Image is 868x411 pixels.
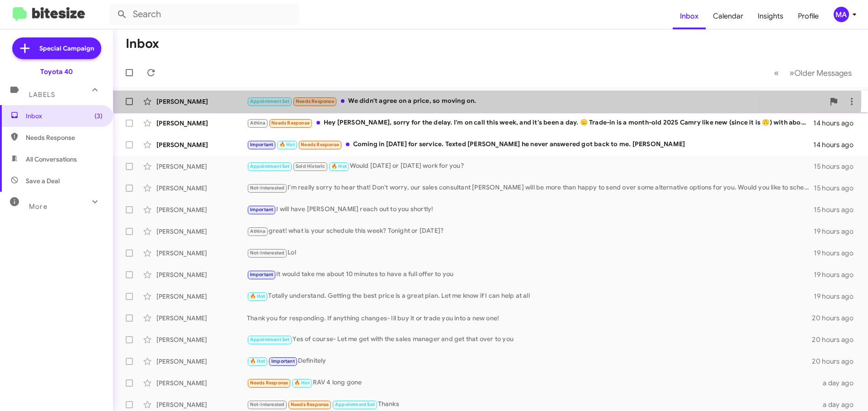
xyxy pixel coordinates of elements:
[156,292,247,301] div: [PERSON_NAME]
[784,64,857,82] button: Next
[335,402,375,407] span: Appointment Set
[247,356,812,366] div: Definitely
[250,380,288,386] span: Needs Response
[814,184,861,193] div: 15 hours ago
[250,142,274,148] span: Important
[791,3,826,29] a: Profile
[29,203,47,211] span: More
[794,68,852,78] span: Older Messages
[813,140,861,149] div: 14 hours ago
[706,3,750,29] a: Calendar
[291,402,329,407] span: Needs Response
[26,111,103,120] span: Inbox
[156,162,247,171] div: [PERSON_NAME]
[817,400,861,409] div: a day ago
[301,142,339,148] span: Needs Response
[156,227,247,236] div: [PERSON_NAME]
[814,162,861,171] div: 15 hours ago
[126,37,159,51] h1: Inbox
[156,357,247,366] div: [PERSON_NAME]
[834,7,849,22] div: MA
[247,291,814,301] div: Totally understand. Getting the best price is a great plan. Let me know if I can help at all
[817,379,861,388] div: a day ago
[296,98,334,104] span: Needs Response
[250,250,285,256] span: Not-Interested
[331,163,347,169] span: 🔥 Hot
[156,140,247,149] div: [PERSON_NAME]
[812,335,861,344] div: 20 hours ago
[39,44,94,53] span: Special Campaign
[247,161,814,171] div: Would [DATE] or [DATE] work for you?
[156,335,247,344] div: [PERSON_NAME]
[156,184,247,193] div: [PERSON_NAME]
[250,98,290,104] span: Appointment Set
[250,185,285,191] span: Not-Interested
[156,270,247,279] div: [PERSON_NAME]
[247,378,817,388] div: RAV 4 long gone
[812,314,861,323] div: 20 hours ago
[814,249,861,258] div: 19 hours ago
[814,292,861,301] div: 19 hours ago
[247,139,813,150] div: Coming in [DATE] for service. Texted [PERSON_NAME] he never answered got back to me. [PERSON_NAME]
[247,204,814,215] div: I will have [PERSON_NAME] reach out to you shortly!
[12,37,101,59] a: Special Campaign
[250,337,290,342] span: Appointment Set
[296,163,325,169] span: Sold Historic
[814,205,861,214] div: 15 hours ago
[250,163,290,169] span: Appointment Set
[156,97,247,106] div: [PERSON_NAME]
[294,380,310,386] span: 🔥 Hot
[271,358,295,364] span: Important
[247,96,825,106] div: We didn't agree on a price, so moving on.
[247,269,814,280] div: It would take me about 10 minutes to have a full offer to you
[814,270,861,279] div: 19 hours ago
[26,133,103,142] span: Needs Response
[826,7,858,22] button: MA
[247,248,814,258] div: Lol
[250,272,274,277] span: Important
[769,64,784,82] button: Previous
[789,67,794,79] span: »
[250,228,265,234] span: Athina
[814,227,861,236] div: 19 hours ago
[250,293,265,299] span: 🔥 Hot
[156,119,247,128] div: [PERSON_NAME]
[673,3,706,29] a: Inbox
[247,118,813,128] div: Hey [PERSON_NAME], sorry for the delay. I'm on call this week, and it's been a day. 😑 Trade-in is...
[156,205,247,214] div: [PERSON_NAME]
[247,314,812,323] div: Thank you for responding. If anything changes- Ill buy it or trade you into a new one!
[250,120,265,126] span: Athina
[156,314,247,323] div: [PERSON_NAME]
[279,142,295,148] span: 🔥 Hot
[247,334,812,345] div: Yes of course- Let me get with the sales manager and get that over to you
[250,358,265,364] span: 🔥 Hot
[156,249,247,258] div: [PERSON_NAME]
[247,399,817,410] div: Thanks
[156,400,247,409] div: [PERSON_NAME]
[29,91,55,99] span: Labels
[750,3,791,29] a: Insights
[26,155,77,164] span: All Conversations
[774,67,779,79] span: «
[769,64,857,82] nav: Page navigation example
[247,183,814,193] div: I'm really sorry to hear that! Don't worry, our sales consultant [PERSON_NAME] will be more than ...
[247,226,814,236] div: great! what is your schedule this week? Tonight or [DATE]?
[250,402,285,407] span: Not-Interested
[109,4,299,25] input: Search
[271,120,310,126] span: Needs Response
[156,379,247,388] div: [PERSON_NAME]
[40,67,73,76] div: Toyota 40
[250,207,274,212] span: Important
[94,111,103,120] span: (3)
[813,119,861,128] div: 14 hours ago
[812,357,861,366] div: 20 hours ago
[26,176,60,185] span: Save a Deal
